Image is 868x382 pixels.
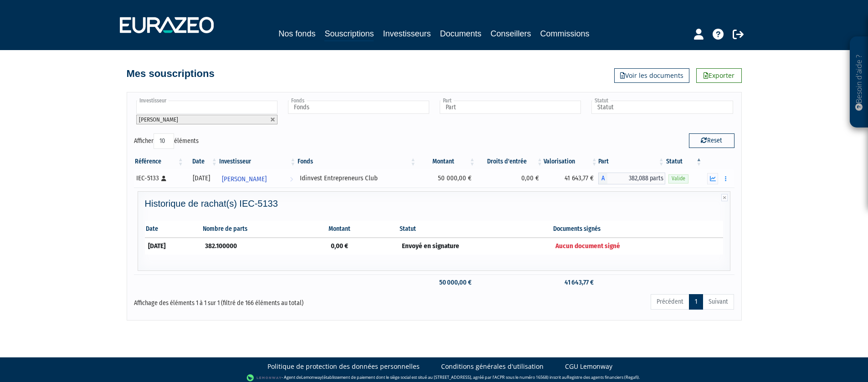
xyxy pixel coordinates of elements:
[399,238,552,254] td: Envoyé en signature
[328,238,399,254] td: 0,00 €
[607,173,665,184] span: 382,088 parts
[145,221,202,238] th: Date
[297,154,417,169] th: Fonds: activer pour trier la colonne par ordre croissant
[476,169,544,188] td: 0,00 €
[565,362,612,371] a: CGU Lemonway
[598,154,665,169] th: Part: activer pour trier la colonne par ordre croissant
[267,362,420,371] a: Politique de protection des données personnelles
[218,169,297,188] a: [PERSON_NAME]
[120,17,214,33] img: 1732889491-logotype_eurazeo_blanc_rvb.png
[417,169,476,188] td: 50 000,00 €
[614,68,689,83] a: Voir les documents
[301,374,322,380] a: Lemonway
[383,27,431,40] a: Investisseurs
[145,199,724,209] h4: Historique de rachat(s) IEC-5133
[185,154,218,169] th: Date: activer pour trier la colonne par ordre croissant
[145,238,202,254] td: [DATE]
[278,27,315,40] a: Nos fonds
[134,154,185,169] th: Référence : activer pour trier la colonne par ordre croissant
[188,173,215,183] div: [DATE]
[441,362,544,371] a: Conditions générales d'utilisation
[290,171,293,188] i: Voir l'investisseur
[567,374,639,380] a: Registre des agents financiers (Regafi)
[854,41,864,123] p: Besoin d'aide ?
[544,275,598,290] td: 41 643,77 €
[491,27,531,40] a: Conseillers
[440,27,482,40] a: Documents
[154,133,174,149] select: Afficheréléments
[161,176,166,181] i: [Français] Personne physique
[689,133,734,148] button: Reset
[136,173,181,183] div: IEC-5133
[328,221,399,238] th: Montant
[134,133,199,149] label: Afficher éléments
[222,171,267,188] span: [PERSON_NAME]
[544,169,598,188] td: 41 643,77 €
[476,154,544,169] th: Droits d'entrée: activer pour trier la colonne par ordre croissant
[552,221,723,238] th: Documents signés
[689,294,703,310] a: 1
[202,221,328,238] th: Nombre de parts
[696,68,742,83] a: Exporter
[399,221,552,238] th: Statut
[555,242,620,250] span: Aucun document signé
[218,154,297,169] th: Investisseur: activer pour trier la colonne par ordre croissant
[668,174,688,183] span: Valide
[540,27,590,40] a: Commissions
[300,173,414,183] div: Idinvest Entrepreneurs Club
[417,154,476,169] th: Montant: activer pour trier la colonne par ordre croissant
[598,173,607,184] span: A
[139,116,178,123] span: [PERSON_NAME]
[127,68,215,79] h4: Mes souscriptions
[598,173,665,184] div: A - Idinvest Entrepreneurs Club
[134,293,376,308] div: Affichage des éléments 1 à 1 sur 1 (filtré de 166 éléments au total)
[417,275,476,290] td: 50 000,00 €
[544,154,598,169] th: Valorisation: activer pour trier la colonne par ordre croissant
[202,238,328,254] td: 382.100000
[665,154,703,169] th: Statut : activer pour trier la colonne par ordre d&eacute;croissant
[324,27,374,41] a: Souscriptions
